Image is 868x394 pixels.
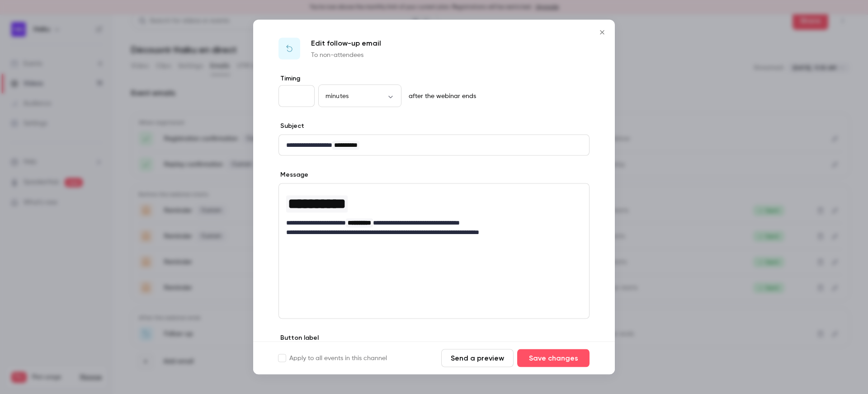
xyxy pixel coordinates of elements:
label: Timing [278,74,590,83]
button: Save changes [517,349,590,367]
label: Subject [278,122,304,131]
p: after the webinar ends [405,92,476,101]
div: editor [279,184,589,243]
label: Button label [278,333,319,342]
button: Close [593,23,611,42]
p: To non-attendees [311,51,381,60]
label: Apply to all events in this channel [278,354,387,363]
div: minutes [318,91,401,100]
label: Message [278,170,308,179]
div: editor [279,135,589,155]
button: Send a preview [441,349,514,367]
p: Edit follow-up email [311,38,381,49]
